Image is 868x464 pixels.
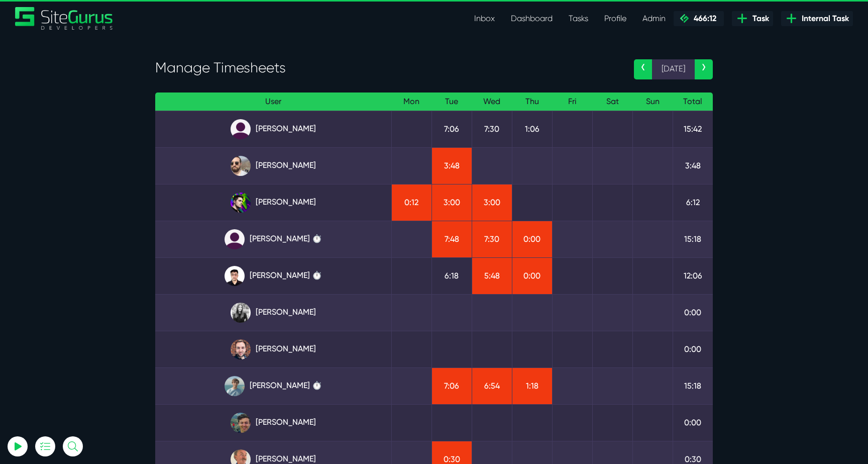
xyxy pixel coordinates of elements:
td: 3:48 [431,147,472,184]
td: 0:00 [512,221,552,257]
th: Total [673,92,713,111]
td: 12:06 [673,257,713,294]
a: Dashboard [503,9,561,29]
th: Tue [431,92,472,111]
a: [PERSON_NAME] ⏱️ [163,229,383,249]
td: 7:06 [431,111,472,147]
th: Sun [632,92,673,111]
span: 466:12 [690,14,716,23]
a: SiteGurus [15,7,114,30]
td: 0:00 [512,257,552,294]
a: [PERSON_NAME] [163,119,383,139]
td: 0:12 [391,184,431,221]
td: 15:18 [673,221,713,257]
a: [PERSON_NAME] [163,156,383,176]
td: 5:48 [472,257,512,294]
span: Internal Task [798,13,849,25]
img: tfogtqcjwjterk6idyiu.jpg [231,339,251,359]
a: 466:12 [674,11,724,26]
img: rgqpcqpgtbr9fmz9rxmm.jpg [231,303,251,323]
td: 1:06 [512,111,552,147]
img: default_qrqg0b.png [225,229,245,249]
th: User [155,92,391,111]
a: › [695,59,713,79]
td: 6:54 [472,367,512,404]
span: [DATE] [652,59,695,79]
td: 6:18 [431,257,472,294]
a: [PERSON_NAME] [163,339,383,359]
td: 0:00 [673,331,713,367]
img: Sitegurus Logo [15,7,114,30]
span: Task [748,13,769,25]
th: Wed [472,92,512,111]
a: [PERSON_NAME] [163,303,383,323]
th: Fri [552,92,592,111]
a: [PERSON_NAME] [163,193,383,213]
a: Inbox [466,9,503,29]
a: ‹ [634,59,652,79]
img: xv1kmavyemxtguplm5ir.png [225,266,245,286]
td: 15:42 [673,111,713,147]
img: rxuxidhawjjb44sgel4e.png [231,193,251,213]
td: 3:00 [472,184,512,221]
a: [PERSON_NAME] ⏱️ [163,266,383,286]
td: 1:18 [512,367,552,404]
th: Mon [391,92,431,111]
a: Tasks [561,9,596,29]
td: 6:12 [673,184,713,221]
img: default_qrqg0b.png [231,119,251,139]
td: 7:06 [431,367,472,404]
h3: Manage Timesheets [155,59,619,76]
td: 0:00 [673,294,713,331]
a: [PERSON_NAME] ⏱️ [163,376,383,396]
td: 7:30 [472,111,512,147]
td: 3:48 [673,147,713,184]
td: 15:18 [673,367,713,404]
td: 3:00 [431,184,472,221]
td: 7:48 [431,221,472,257]
th: Sat [592,92,632,111]
a: Internal Task [781,11,853,26]
a: [PERSON_NAME] [163,413,383,433]
td: 7:30 [472,221,512,257]
img: esb8jb8dmrsykbqurfoz.jpg [231,413,251,433]
img: ublsy46zpoyz6muduycb.jpg [231,156,251,176]
img: tkl4csrki1nqjgf0pb1z.png [225,376,245,396]
th: Thu [512,92,552,111]
a: Admin [634,9,674,29]
a: Profile [596,9,634,29]
td: 0:00 [673,404,713,441]
a: Task [732,11,773,26]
